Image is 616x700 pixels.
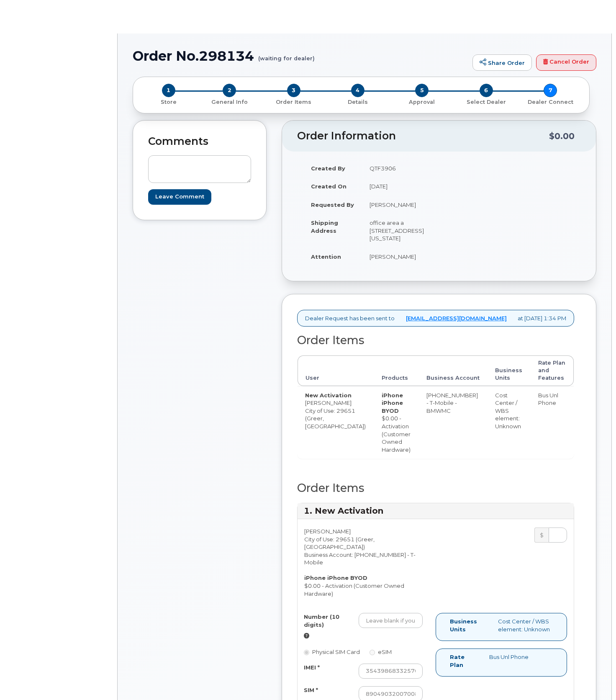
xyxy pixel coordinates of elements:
span: 3 [287,84,300,97]
a: 1 Store [140,97,197,106]
label: SIM * [304,686,318,694]
strong: New Activation [305,392,352,399]
p: Select Dealer [457,98,515,106]
p: Store [143,98,194,106]
input: Leave Comment [148,189,211,205]
th: Business Units [488,355,531,386]
a: 5 Approval [390,97,454,106]
label: Rate Plan [450,653,477,669]
label: Number (10 digits) [304,613,346,628]
a: Cancel Order [536,54,596,71]
strong: Attention [311,253,341,260]
input: Leave blank if you don't know the number [359,613,423,628]
div: $ [534,528,549,543]
td: [DATE] [362,177,433,196]
div: $0.00 [549,128,575,144]
p: Details [329,98,386,106]
strong: iPhone iPhone BYOD [304,574,367,581]
strong: Shipping Address [311,219,338,234]
h2: Comments [148,136,251,147]
input: eSIM [370,650,375,655]
a: 4 Details [326,97,390,106]
strong: Requested By [311,201,354,208]
td: Bus Unl Phone [531,386,574,459]
div: Dealer Request has been sent to at [DATE] 1:34 PM [297,310,574,327]
td: [PERSON_NAME] City of Use: 29651 (Greer, [GEOGRAPHIC_DATA]) [298,386,374,459]
input: Physical SIM Card [304,650,309,655]
label: IMEI * [304,664,320,672]
a: Share Order [472,54,532,71]
p: General Info [200,98,258,106]
span: 2 [223,84,236,97]
div: [PERSON_NAME] City of Use: 29651 (Greer, [GEOGRAPHIC_DATA]) Business Account: [PHONE_NUMBER] - T-... [298,528,436,597]
strong: 1. New Activation [304,506,383,516]
strong: Created By [311,165,345,172]
a: 2 General Info [197,97,261,106]
a: [EMAIL_ADDRESS][DOMAIN_NAME] [406,314,507,322]
td: QTF3906 [362,159,433,178]
h2: Order Items [297,482,574,494]
div: Cost Center / WBS element: Unknown [498,618,553,633]
label: Physical SIM Card [304,648,360,656]
a: 6 Select Dealer [454,97,518,106]
a: 3 Order Items [262,97,326,106]
th: Rate Plan and Features [531,355,574,386]
div: Bus Unl Phone [483,653,538,661]
td: [PERSON_NAME] [362,247,433,266]
strong: Created On [311,183,346,190]
span: 4 [351,84,364,97]
p: Order Items [265,98,322,106]
h2: Order Information [297,130,549,142]
td: $0.00 - Activation (Customer Owned Hardware) [374,386,419,459]
label: Business Units [450,618,485,633]
small: (waiting for dealer) [258,49,315,62]
th: Business Account [419,355,488,386]
label: eSIM [370,648,392,656]
span: 6 [480,84,493,97]
td: [PHONE_NUMBER] - T-Mobile - BMWMC [419,386,488,459]
strong: iPhone iPhone BYOD [382,392,403,414]
span: 5 [415,84,429,97]
th: Products [374,355,419,386]
h2: Order Items [297,334,574,347]
th: User [298,355,374,386]
td: office area a [STREET_ADDRESS][US_STATE] [362,214,433,247]
span: 1 [162,84,175,97]
h1: Order No.298134 [133,49,468,63]
div: Cost Center / WBS element: Unknown [495,391,523,430]
td: [PERSON_NAME] [362,196,433,214]
p: Approval [393,98,451,106]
